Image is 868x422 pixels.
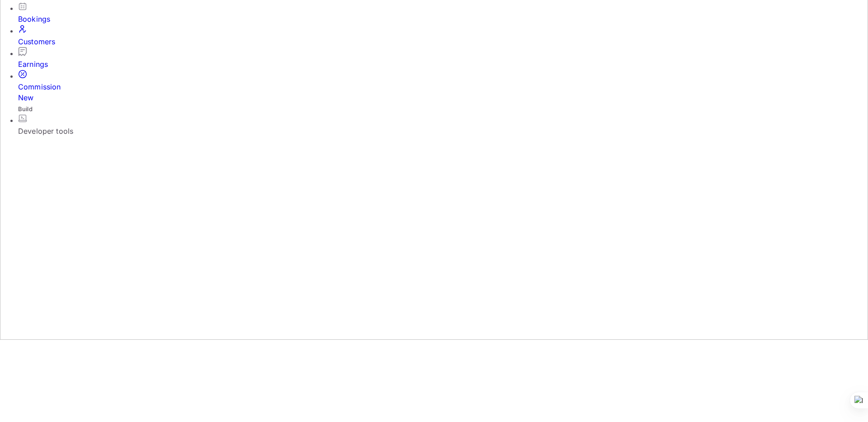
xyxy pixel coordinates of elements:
[18,59,868,70] div: Earnings
[18,70,868,103] a: CommissionNew
[18,36,868,47] div: Customers
[18,126,868,136] div: Developer tools
[18,2,868,24] a: Bookings
[18,47,868,70] a: Earnings
[18,14,868,24] div: Bookings
[18,24,868,47] a: Customers
[18,92,868,103] div: New
[18,105,33,113] span: Build
[18,81,868,103] div: Commission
